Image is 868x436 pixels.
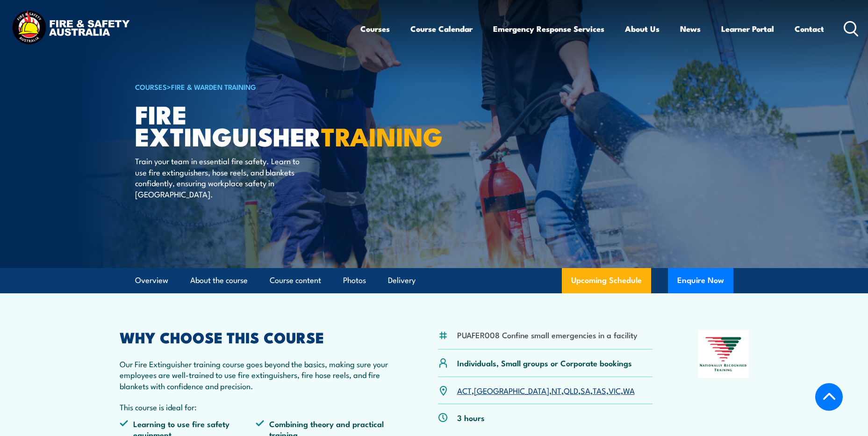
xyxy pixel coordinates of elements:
p: This course is ideal for: [120,401,393,412]
a: Contact [795,16,824,41]
h6: > [135,81,366,92]
h1: Fire Extinguisher [135,103,366,146]
a: COURSES [135,81,167,92]
a: SA [581,385,590,396]
a: About Us [625,16,660,41]
a: ACT [457,385,472,396]
a: TAS [593,385,606,396]
a: Learner Portal [721,16,774,41]
p: Train your team in essential fire safety. Learn to use fire extinguishers, hose reels, and blanke... [135,155,306,199]
a: News [680,16,701,41]
h2: WHY CHOOSE THIS COURSE [120,330,393,343]
a: Emergency Response Services [493,16,604,41]
a: Fire & Warden Training [171,81,256,92]
button: Enquire Now [668,268,733,293]
a: VIC [609,385,621,396]
a: About the course [190,268,248,293]
strong: TRAINING [321,116,443,155]
a: Photos [343,268,366,293]
a: Course content [270,268,321,293]
a: Courses [360,16,390,41]
a: NT [552,385,561,396]
a: Overview [135,268,168,293]
a: WA [623,385,635,396]
p: Our Fire Extinguisher training course goes beyond the basics, making sure your employees are well... [120,358,393,391]
a: [GEOGRAPHIC_DATA] [474,385,549,396]
img: Nationally Recognised Training logo. [698,330,749,378]
a: QLD [564,385,578,396]
li: PUAFER008 Confine small emergencies in a facility [457,329,638,340]
a: Course Calendar [410,16,473,41]
p: Individuals, Small groups or Corporate bookings [457,357,632,368]
p: 3 hours [457,412,485,423]
a: Upcoming Schedule [562,268,651,293]
p: , , , , , , , [457,385,635,396]
a: Delivery [388,268,416,293]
